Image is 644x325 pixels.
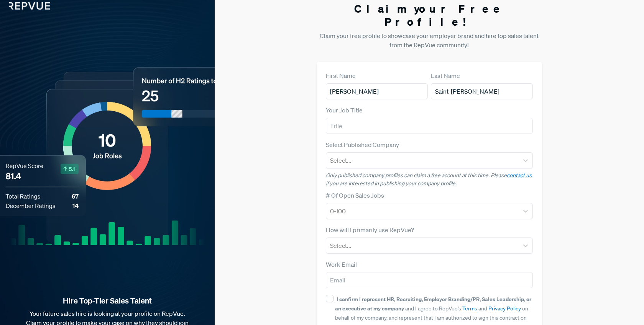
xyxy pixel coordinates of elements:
label: Work Email [326,260,357,269]
strong: Hire Top-Tier Sales Talent [12,296,202,306]
a: contact us [507,172,532,179]
input: Last Name [431,83,533,99]
input: Email [326,272,533,288]
h3: Claim your Free Profile! [317,2,542,28]
label: Select Published Company [326,140,399,149]
label: Your Job Title [326,106,363,115]
a: Terms [462,305,477,312]
p: Claim your free profile to showcase your employer brand and hire top sales talent from the RepVue... [317,31,542,49]
strong: I confirm I represent HR, Recruiting, Employer Branding/PR, Sales Leadership, or an executive at ... [335,295,531,312]
input: First Name [326,83,428,99]
label: Last Name [431,71,460,80]
label: # Of Open Sales Jobs [326,191,384,200]
label: How will I primarily use RepVue? [326,225,414,234]
a: Privacy Policy [488,305,521,312]
label: First Name [326,71,356,80]
p: Only published company profiles can claim a free account at this time. Please if you are interest... [326,172,533,188]
input: Title [326,118,533,134]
